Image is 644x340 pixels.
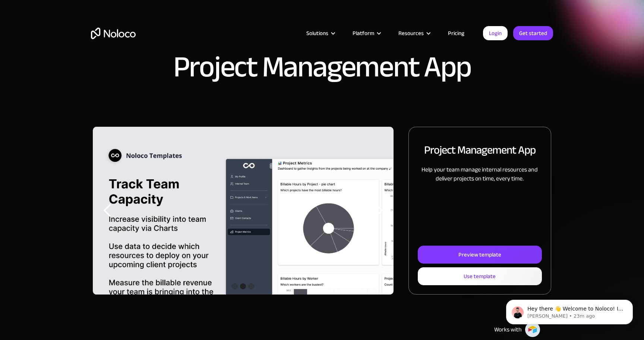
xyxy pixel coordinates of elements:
[91,28,136,39] a: home
[458,250,501,259] div: Preview template
[418,267,542,285] a: Use template
[364,127,394,295] div: next slide
[93,127,394,295] div: carousel
[418,246,542,264] a: Preview template
[494,325,522,334] div: Works with
[418,165,542,183] p: Help your team manage internal resources and deliver projects on time, every time.
[173,52,471,82] h1: Project Management App
[297,28,343,38] div: Solutions
[93,127,123,295] div: previous slide
[93,127,394,295] div: 2 of 3
[495,284,644,336] iframe: Intercom notifications message
[513,26,553,40] a: Get started
[240,283,246,289] div: Show slide 2 of 3
[343,28,389,38] div: Platform
[306,28,328,38] div: Solutions
[353,28,374,38] div: Platform
[464,271,496,281] div: Use template
[424,142,536,158] h2: Project Management App
[232,283,238,289] div: Show slide 1 of 3
[248,283,254,289] div: Show slide 3 of 3
[483,26,508,40] a: Login
[398,28,424,38] div: Resources
[439,28,474,38] a: Pricing
[389,28,439,38] div: Resources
